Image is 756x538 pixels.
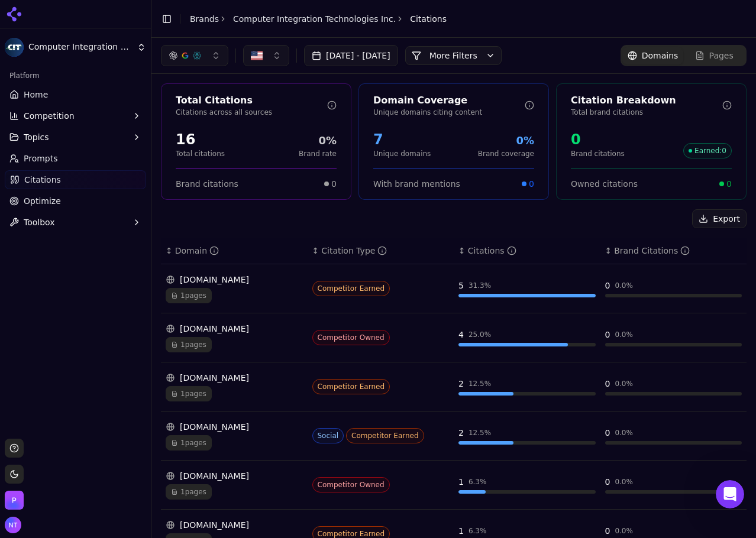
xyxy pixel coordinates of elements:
button: Emoji picker [18,387,28,397]
div: 0.0 % [615,526,633,536]
div: 2 [458,378,464,390]
iframe: Intercom live chat [716,480,744,508]
code: [URL][DOMAIN_NAME] [28,258,126,278]
div: Platform [5,66,146,85]
img: Profile image for Cognie [34,7,53,25]
button: Home [185,5,208,27]
code: www [57,90,73,101]
div: 0 [605,329,610,341]
div: 0% [299,132,337,149]
button: Topics [5,128,146,147]
span: With brand mentions [373,178,460,190]
span: Home [24,89,48,101]
code: www [101,341,115,350]
b: 301 redirect [62,247,119,256]
span: 1 pages [166,435,212,451]
img: US [251,50,263,61]
div: 0.0 % [615,330,633,339]
span: Social [312,428,344,443]
span: Prompts [24,153,58,164]
a: Brands [190,14,219,24]
div: 12.5 % [469,428,491,437]
span: Citations [410,13,447,25]
span: 1 pages [166,337,212,352]
span: Domains [642,50,679,61]
span: Computer Integration Technologies Inc. [28,42,132,53]
p: Brand rate [299,149,337,158]
div: 1 [458,525,464,537]
div: 0.0 % [615,281,633,290]
li: Confirm their covers both the root and domains. [28,329,185,351]
b: AEO [72,126,91,135]
div: [DOMAIN_NAME] [166,470,303,482]
span: Earned : 0 [683,143,732,158]
div: Citation Type [321,245,387,257]
h1: Cognie [57,11,89,20]
div: [DOMAIN_NAME] [166,274,303,286]
span: 0 [726,178,732,190]
button: Send a message… [203,383,222,401]
img: Nate Tower [5,517,21,533]
li: Answer engines (voice search and AI-powered engines) often check the root domain first, so they m... [28,173,185,216]
p: Unique domains citing content [373,108,525,117]
div: 1 [458,476,464,488]
div: ↕Citations [458,245,596,257]
span: Citations [24,174,61,186]
button: [DATE] - [DATE] [304,45,398,66]
img: Computer Integration Technologies Inc. [5,38,24,57]
div: 0 [605,476,610,488]
div: [DOMAIN_NAME] [166,323,303,335]
li: Search engines like Google may not properly consolidate ranking signals between the two versions. [28,137,185,170]
div: 0 [605,378,610,390]
span: Pages [709,50,734,61]
div: 6.3 % [469,477,487,487]
span: Competitor Owned [312,330,390,345]
p: Total brand citations [571,108,722,117]
div: Close [208,5,229,26]
div: 0 [605,525,610,537]
b: The good news is this is an easy fix. [19,223,170,245]
textarea: Message… [10,362,227,383]
div: Citation Breakdown [571,93,722,108]
div: Alp • 16h ago [19,361,69,368]
button: Open organization switcher [5,491,24,510]
button: Export [692,209,747,228]
div: 0 [571,130,625,149]
a: Prompts [5,149,146,168]
div: [DOMAIN_NAME] [166,519,303,531]
div: Total Citations [176,93,327,108]
span: Brand citations [176,178,238,190]
div: They just need to: [19,223,185,246]
span: Topics [24,131,49,143]
nav: breadcrumb [190,13,447,25]
span: Competitor Earned [346,428,424,443]
span: 1 pages [166,386,212,401]
div: ↕Brand Citations [605,245,742,257]
button: Competition [5,106,146,125]
p: Unique domains [373,149,431,158]
th: brandCitationCount [600,238,747,264]
b: DNS root record [72,283,147,292]
div: 4 [458,329,464,341]
p: Citations across all sources [176,108,327,117]
button: More Filters [405,46,502,65]
div: This creates an issue for both and because: [19,114,185,137]
div: 0% [478,132,534,149]
th: domain [161,238,308,264]
li: Ensure the points correctly (using an A record or CNAME flattening, depending on their hosting se... [28,282,185,326]
span: Competitor Earned [312,379,390,394]
div: 16 [176,130,225,149]
button: go back [8,5,30,27]
span: 0 [529,178,534,190]
div: 5 [458,280,464,291]
div: 0.0 % [615,428,633,437]
span: 1 pages [166,484,212,500]
div: ↕Domain [166,245,303,257]
th: totalCitationCount [454,238,600,264]
div: Citations [468,245,516,257]
img: Perrill [5,491,24,510]
div: Brand Citations [614,245,690,257]
a: Citations [5,170,146,189]
div: 31.3 % [469,281,491,290]
div: 0.0 % [615,379,633,388]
